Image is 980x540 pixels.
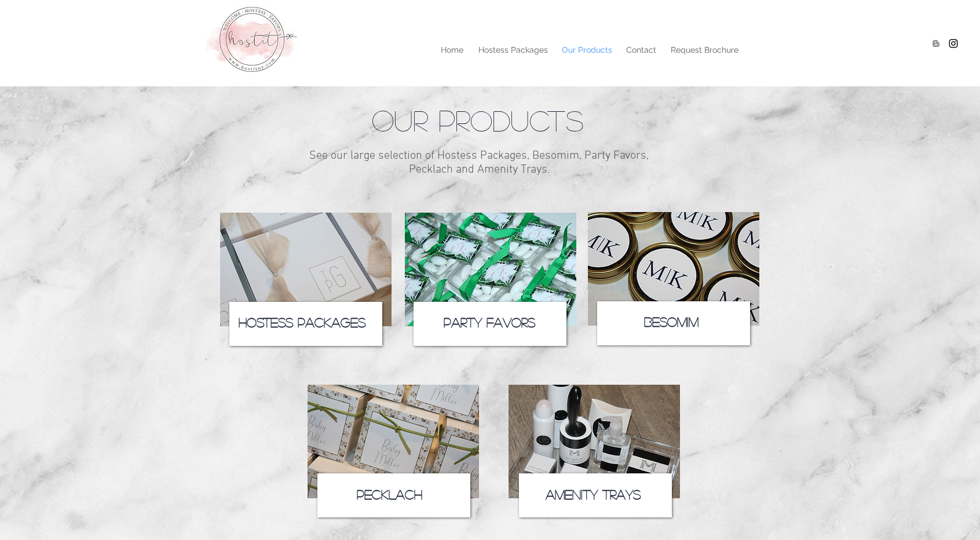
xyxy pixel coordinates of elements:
span: Our Products [372,105,583,134]
img: Blogger [930,38,942,49]
p: Contact [620,41,662,59]
img: IMG_3288_edited.jpg [509,385,680,498]
a: Party Favors [444,316,535,329]
p: Request Brochure [665,41,744,59]
a: Request Brochure [663,41,746,59]
a: Pecklach [357,488,422,501]
a: Hostess Packages [239,316,365,329]
a: Contact [619,41,663,59]
a: Besomim [644,315,699,328]
p: Our Products [556,41,618,59]
p: Home [435,41,469,59]
a: Our Products [554,41,619,59]
ul: Social Bar [930,38,959,49]
span: See our large selection of Hostess Packages, Besomim, Party Favors, Pecklach and Amenity Trays. [309,149,649,177]
a: Hostess Packages [471,41,554,59]
p: Hostess Packages [473,41,554,59]
nav: Site [259,41,746,59]
img: Hostitny [948,38,959,49]
a: Home [433,41,471,59]
img: IMG_4749.JPG [588,212,759,326]
img: IMG_2054.JPG [220,213,392,326]
img: IMG_1662 (2).jpg [405,213,576,326]
img: IMG_7991.JPG [308,385,479,498]
a: Amenity Trays [546,488,641,501]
